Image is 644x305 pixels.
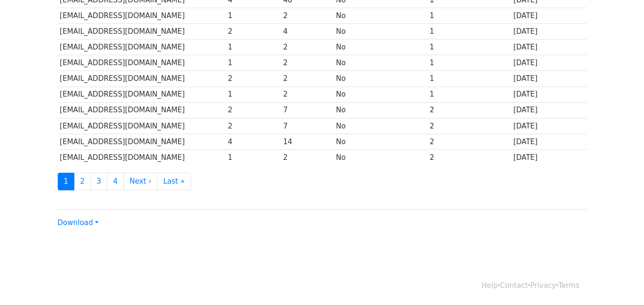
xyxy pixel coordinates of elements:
td: 1 [225,87,281,102]
td: [DATE] [511,102,586,118]
td: [EMAIL_ADDRESS][DOMAIN_NAME] [58,55,226,71]
td: 14 [281,134,334,149]
a: Next › [123,173,158,190]
td: 1 [427,24,511,39]
td: 2 [427,134,511,149]
td: [DATE] [511,39,586,55]
td: [EMAIL_ADDRESS][DOMAIN_NAME] [58,24,226,39]
td: No [334,55,427,71]
a: Privacy [530,281,556,290]
iframe: Chat Widget [596,259,644,305]
td: 2 [225,71,281,87]
td: [DATE] [511,134,586,149]
td: [DATE] [511,55,586,71]
td: [EMAIL_ADDRESS][DOMAIN_NAME] [58,134,226,149]
td: No [334,102,427,118]
td: [DATE] [511,8,586,24]
td: 2 [225,24,281,39]
td: 4 [225,134,281,149]
td: 2 [427,149,511,165]
td: [EMAIL_ADDRESS][DOMAIN_NAME] [58,118,226,134]
td: [DATE] [511,118,586,134]
td: 1 [427,55,511,71]
a: 3 [91,173,108,190]
a: Download [58,218,99,227]
td: 2 [281,71,334,87]
td: 2 [281,55,334,71]
td: 2 [225,102,281,118]
td: No [334,149,427,165]
td: [EMAIL_ADDRESS][DOMAIN_NAME] [58,39,226,55]
a: Help [481,281,498,290]
td: No [334,87,427,102]
td: No [334,118,427,134]
td: [EMAIL_ADDRESS][DOMAIN_NAME] [58,71,226,87]
a: Last » [157,173,191,190]
td: No [334,8,427,24]
td: No [334,71,427,87]
td: 1 [225,55,281,71]
td: [DATE] [511,71,586,87]
a: 1 [58,173,75,190]
td: 1 [225,149,281,165]
td: [EMAIL_ADDRESS][DOMAIN_NAME] [58,102,226,118]
td: 2 [281,149,334,165]
td: 1 [427,87,511,102]
td: 7 [281,102,334,118]
td: No [334,134,427,149]
td: 2 [427,102,511,118]
td: 4 [281,24,334,39]
a: 4 [107,173,124,190]
td: 1 [225,39,281,55]
td: 1 [427,71,511,87]
td: 2 [427,118,511,134]
td: 2 [281,87,334,102]
a: Terms [558,281,579,290]
td: [EMAIL_ADDRESS][DOMAIN_NAME] [58,149,226,165]
td: [EMAIL_ADDRESS][DOMAIN_NAME] [58,8,226,24]
a: Contact [500,281,528,290]
a: 2 [74,173,91,190]
td: 1 [427,39,511,55]
td: [EMAIL_ADDRESS][DOMAIN_NAME] [58,87,226,102]
td: 2 [281,39,334,55]
td: 1 [427,8,511,24]
td: 7 [281,118,334,134]
td: [DATE] [511,87,586,102]
td: 1 [225,8,281,24]
td: No [334,39,427,55]
td: [DATE] [511,24,586,39]
td: No [334,24,427,39]
td: 2 [225,118,281,134]
td: [DATE] [511,149,586,165]
td: 2 [281,8,334,24]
